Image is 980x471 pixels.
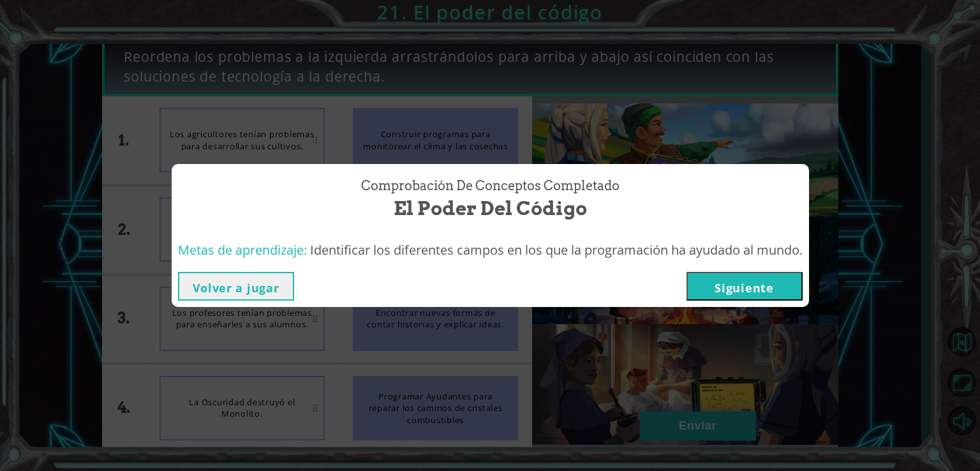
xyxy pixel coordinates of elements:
[394,197,587,220] font: El poder del código
[687,272,803,301] button: Siguiente
[178,241,307,258] font: Metas de aprendizaje:
[310,241,803,258] font: Identificar los diferentes campos en los que la programación ha ayudado al mundo.
[715,280,773,295] font: Siguiente
[193,280,279,295] font: Volver a jugar
[361,178,620,193] font: Comprobación de conceptos Completado
[178,272,294,301] button: Volver a jugar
